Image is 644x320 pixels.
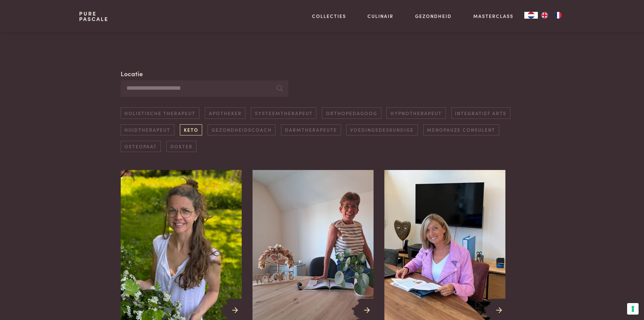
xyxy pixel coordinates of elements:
[423,124,499,135] a: Menopauze consulent
[121,69,143,79] label: Locatie
[281,124,341,135] a: Darmtherapeute
[205,107,245,119] a: Apotheker
[208,124,276,135] a: Gezondheidscoach
[386,107,446,119] a: Hypnotherapeut
[121,141,161,152] a: Osteopaat
[322,107,381,119] a: Orthopedagoog
[180,124,202,135] a: Keto
[312,13,346,20] a: Collecties
[251,107,316,119] a: Systeemtherapeut
[538,12,565,19] ul: Language list
[367,13,393,20] a: Culinair
[166,141,196,152] a: Dokter
[121,124,174,135] a: Huidtherapeut
[551,12,565,19] a: FR
[451,107,510,119] a: Integratief arts
[346,124,418,135] a: Voedingsdeskundige
[524,12,538,19] a: NL
[415,13,452,20] a: Gezondheid
[524,12,538,19] div: Language
[524,12,565,19] aside: Language selected: Nederlands
[473,13,514,20] a: Masterclass
[121,107,199,119] a: Holistische therapeut
[627,303,639,315] button: Uw voorkeuren voor toestemming voor trackingtechnologieën
[79,11,109,22] a: PurePascale
[538,12,551,19] a: EN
